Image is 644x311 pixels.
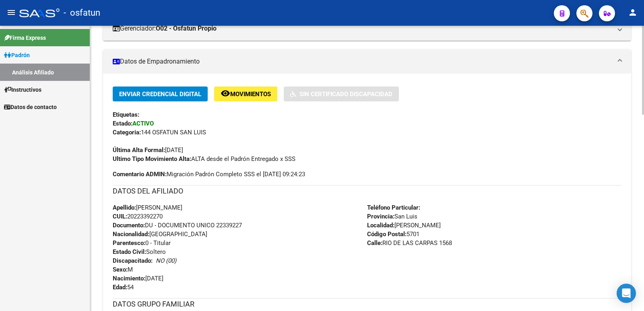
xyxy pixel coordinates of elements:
div: 144 OSFATUN SAN LUIS [113,128,621,137]
span: Movimientos [230,91,271,98]
strong: Código Postal: [367,231,407,238]
span: 20223392270 [113,213,163,220]
mat-icon: remove_red_eye [221,89,230,98]
mat-icon: person [628,8,638,17]
span: DU - DOCUMENTO UNICO 22339227 [113,222,242,229]
strong: O02 - Osfatun Propio [156,24,217,33]
span: - osfatun [64,4,100,22]
span: Firma Express [4,33,46,42]
strong: Localidad: [367,222,394,229]
button: Sin Certificado Discapacidad [284,87,399,101]
span: 5701 [367,231,419,238]
strong: Discapacitado: [113,257,153,264]
strong: CUIL: [113,213,127,220]
span: Migración Padrón Completo SSS el [DATE] 09:24:23 [113,170,305,179]
span: RIO DE LAS CARPAS 1568 [367,239,452,247]
span: Instructivos [4,85,41,94]
span: Datos de contacto [4,103,57,111]
span: [DATE] [113,275,163,282]
strong: Etiquetas: [113,111,139,118]
strong: Apellido: [113,204,136,211]
span: [PERSON_NAME] [113,204,182,211]
mat-panel-title: Datos de Empadronamiento [113,57,612,66]
mat-panel-title: Gerenciador: [113,24,612,33]
mat-expansion-panel-header: Datos de Empadronamiento [103,49,631,74]
button: Enviar Credencial Digital [113,87,208,101]
span: [DATE] [113,146,183,154]
span: [PERSON_NAME] [367,222,441,229]
strong: Documento: [113,222,145,229]
strong: ACTIVO [132,120,154,127]
strong: Ultimo Tipo Movimiento Alta: [113,155,191,163]
span: 54 [113,284,134,291]
span: Padrón [4,51,30,60]
i: NO (00) [156,257,176,264]
span: M [113,266,133,273]
strong: Estado: [113,120,132,127]
strong: Sexo: [113,266,128,273]
strong: Última Alta Formal: [113,146,165,154]
mat-expansion-panel-header: Gerenciador:O02 - Osfatun Propio [103,16,631,41]
mat-icon: menu [6,8,16,17]
span: San Luis [367,213,417,220]
strong: Edad: [113,284,127,291]
strong: Nacionalidad: [113,231,149,238]
strong: Teléfono Particular: [367,204,420,211]
span: Enviar Credencial Digital [119,91,201,98]
span: 0 - Titular [113,239,171,247]
strong: Categoria: [113,129,141,136]
h3: DATOS GRUPO FAMILIAR [113,299,621,310]
span: [GEOGRAPHIC_DATA] [113,231,207,238]
strong: Comentario ADMIN: [113,171,167,178]
strong: Calle: [367,239,382,247]
span: Soltero [113,248,166,255]
button: Movimientos [214,87,277,101]
strong: Estado Civil: [113,248,146,255]
strong: Parentesco: [113,239,145,247]
h3: DATOS DEL AFILIADO [113,185,621,197]
strong: Nacimiento: [113,275,145,282]
span: Sin Certificado Discapacidad [299,91,392,98]
div: Open Intercom Messenger [617,284,636,303]
span: ALTA desde el Padrón Entregado x SSS [113,155,295,163]
strong: Provincia: [367,213,394,220]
